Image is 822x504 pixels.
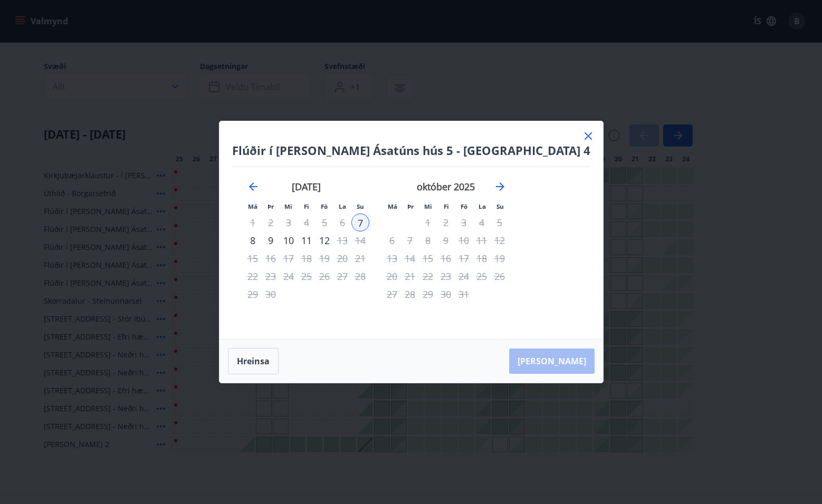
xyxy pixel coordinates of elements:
[383,249,401,267] td: Not available. mánudagur, 13. október 2025
[461,202,467,210] small: Fö
[437,267,455,285] div: Aðeins útritun í boði
[419,214,437,231] td: Not available. miðvikudagur, 1. október 2025
[244,249,262,267] td: Not available. mánudagur, 15. september 2025
[267,202,274,210] small: Þr
[401,249,419,267] td: Not available. þriðjudagur, 14. október 2025
[304,202,309,210] small: Fi
[262,231,280,249] div: 9
[388,202,397,210] small: Má
[316,267,333,285] td: Not available. föstudagur, 26. september 2025
[316,231,333,249] td: Choose föstudagur, 12. september 2025 as your check-out date. It’s available.
[437,231,455,249] td: Not available. fimmtudagur, 9. október 2025
[455,214,473,231] div: Aðeins útritun í boði
[473,214,491,231] td: Not available. laugardagur, 4. október 2025
[351,267,369,285] td: Not available. sunnudagur, 28. september 2025
[316,231,333,249] div: Aðeins útritun í boði
[455,249,473,267] div: Aðeins útritun í boði
[424,202,432,210] small: Mi
[455,231,473,249] td: Not available. föstudagur, 10. október 2025
[280,214,298,231] td: Not available. miðvikudagur, 3. september 2025
[491,231,509,249] td: Not available. sunnudagur, 12. október 2025
[292,180,321,193] strong: [DATE]
[333,267,351,285] td: Not available. laugardagur, 27. september 2025
[419,231,437,249] td: Not available. miðvikudagur, 8. október 2025
[437,214,455,231] td: Not available. fimmtudagur, 2. október 2025
[262,231,280,249] td: Choose þriðjudagur, 9. september 2025 as your check-out date. It’s available.
[491,249,509,267] td: Not available. sunnudagur, 19. október 2025
[473,267,491,285] td: Not available. laugardagur, 25. október 2025
[455,267,473,285] td: Not available. föstudagur, 24. október 2025
[321,202,328,210] small: Fö
[437,267,455,285] td: Not available. fimmtudagur, 23. október 2025
[333,214,351,231] td: Not available. laugardagur, 6. september 2025
[455,249,473,267] td: Not available. föstudagur, 17. október 2025
[262,285,280,303] td: Not available. þriðjudagur, 30. september 2025
[491,214,509,231] td: Not available. sunnudagur, 5. október 2025
[298,231,316,249] td: Choose fimmtudagur, 11. september 2025 as your check-out date. It’s available.
[298,267,316,285] td: Not available. fimmtudagur, 25. september 2025
[298,231,316,249] div: 11
[351,214,369,231] td: Selected as start date. sunnudagur, 7. september 2025
[473,231,491,249] td: Not available. laugardagur, 11. október 2025
[419,267,437,285] td: Not available. miðvikudagur, 22. október 2025
[232,142,590,158] h4: Flúðir í [PERSON_NAME] Ásatúns hús 5 - [GEOGRAPHIC_DATA] 4
[351,214,369,231] div: Aðeins innritun í boði
[455,214,473,231] td: Not available. föstudagur, 3. október 2025
[280,231,298,249] td: Choose miðvikudagur, 10. september 2025 as your check-out date. It’s available.
[280,267,298,285] td: Not available. miðvikudagur, 24. september 2025
[351,231,369,249] td: Not available. sunnudagur, 14. september 2025
[383,231,401,249] td: Not available. mánudagur, 6. október 2025
[491,267,509,285] td: Not available. sunnudagur, 26. október 2025
[351,249,369,267] td: Not available. sunnudagur, 21. september 2025
[262,249,280,267] td: Not available. þriðjudagur, 16. september 2025
[383,267,401,285] td: Not available. mánudagur, 20. október 2025
[401,285,419,303] td: Not available. þriðjudagur, 28. október 2025
[437,231,455,249] div: Aðeins útritun í boði
[473,249,491,267] td: Not available. laugardagur, 18. október 2025
[244,231,262,249] div: 8
[494,180,506,193] div: Move forward to switch to the next month.
[298,214,316,231] td: Not available. fimmtudagur, 4. september 2025
[247,180,260,193] div: Move backward to switch to the previous month.
[228,348,279,374] button: Hreinsa
[280,249,298,267] td: Not available. miðvikudagur, 17. september 2025
[496,202,504,210] small: Su
[248,202,257,210] small: Má
[455,285,473,303] td: Not available. föstudagur, 31. október 2025
[284,202,292,210] small: Mi
[357,202,364,210] small: Su
[316,249,333,267] div: Aðeins útritun í boði
[298,249,316,267] td: Not available. fimmtudagur, 18. september 2025
[232,167,522,326] div: Calendar
[437,249,455,267] td: Not available. fimmtudagur, 16. október 2025
[244,214,262,231] td: Not available. mánudagur, 1. september 2025
[479,202,486,210] small: La
[280,267,298,285] div: Aðeins útritun í boði
[444,202,449,210] small: Fi
[419,285,437,303] td: Not available. miðvikudagur, 29. október 2025
[280,231,298,249] div: 10
[262,267,280,285] td: Not available. þriðjudagur, 23. september 2025
[262,214,280,231] td: Not available. þriðjudagur, 2. september 2025
[419,249,437,267] td: Not available. miðvikudagur, 15. október 2025
[333,231,351,249] td: Not available. laugardagur, 13. september 2025
[383,285,401,303] td: Not available. mánudagur, 27. október 2025
[401,267,419,285] td: Not available. þriðjudagur, 21. október 2025
[407,202,414,210] small: Þr
[417,180,475,193] strong: október 2025
[401,231,419,249] td: Not available. þriðjudagur, 7. október 2025
[244,267,262,285] td: Not available. mánudagur, 22. september 2025
[244,231,262,249] td: Choose mánudagur, 8. september 2025 as your check-out date. It’s available.
[333,249,351,267] td: Not available. laugardagur, 20. september 2025
[316,249,333,267] td: Not available. föstudagur, 19. september 2025
[437,285,455,303] td: Not available. fimmtudagur, 30. október 2025
[339,202,346,210] small: La
[316,214,333,231] td: Not available. föstudagur, 5. september 2025
[244,285,262,303] td: Not available. mánudagur, 29. september 2025
[455,285,473,303] div: Aðeins útritun í boði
